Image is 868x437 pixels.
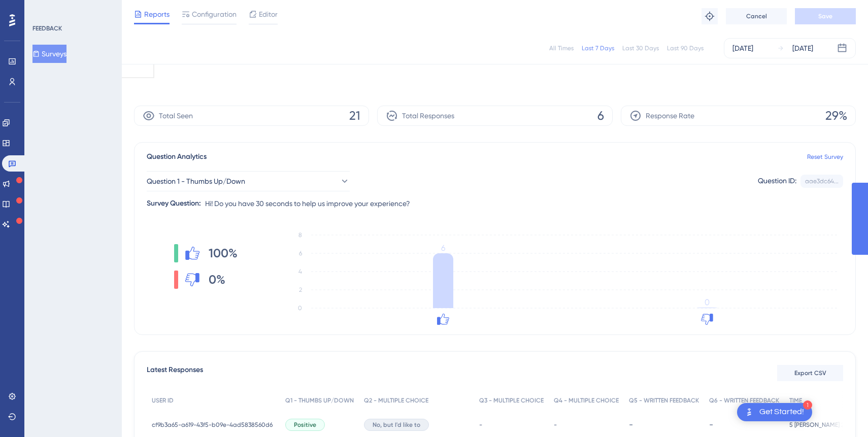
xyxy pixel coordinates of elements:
[582,44,614,52] div: Last 7 Days
[209,272,225,288] span: 0%
[818,12,832,20] span: Save
[147,171,350,191] button: Question 1 - Thumbs Up/Down
[807,153,843,161] a: Reset Survey
[789,396,802,405] span: TIME
[479,396,544,405] span: Q3 - MULTIPLE CHOICE
[705,297,710,307] tspan: 0
[805,177,839,185] div: aae3dc64...
[479,421,482,429] span: -
[294,421,316,429] span: Positive
[402,110,454,122] span: Total Responses
[192,8,237,20] span: Configuration
[803,400,812,410] div: 1
[32,24,62,32] div: FEEDBACK
[298,268,302,275] tspan: 4
[152,396,174,405] span: USER ID
[794,369,826,377] span: Export CSV
[759,407,804,418] div: Get Started!
[144,8,170,20] span: Reports
[667,44,704,52] div: Last 90 Days
[298,305,302,312] tspan: 0
[646,110,694,122] span: Response Rate
[373,421,420,429] span: No, but I'd like to
[758,175,796,188] div: Question ID:
[777,365,843,381] button: Export CSV
[622,44,659,52] div: Last 30 Days
[147,364,203,382] span: Latest Responses
[32,45,66,63] button: Surveys
[259,8,278,20] span: Editor
[737,403,812,421] div: Open Get Started! checklist, remaining modules: 1
[205,197,410,210] span: Hi! Do you have 30 seconds to help us improve your experience?
[549,44,574,52] div: All Times
[629,420,699,429] div: -
[597,108,604,124] span: 6
[709,420,779,429] div: -
[285,396,354,405] span: Q1 - THUMBS UP/DOWN
[299,250,302,257] tspan: 6
[795,8,856,24] button: Save
[147,197,201,210] div: Survey Question:
[709,396,779,405] span: Q6 - WRITTEN FEEDBACK
[159,110,193,122] span: Total Seen
[147,151,207,163] span: Question Analytics
[629,396,699,405] span: Q5 - WRITTEN FEEDBACK
[364,396,428,405] span: Q2 - MULTIPLE CHOICE
[349,108,360,124] span: 21
[792,42,813,54] div: [DATE]
[825,108,847,124] span: 29%
[746,12,767,20] span: Cancel
[732,42,753,54] div: [DATE]
[209,245,238,261] span: 100%
[441,243,445,253] tspan: 6
[554,421,557,429] span: -
[825,397,856,427] iframe: UserGuiding AI Assistant Launcher
[298,231,302,239] tspan: 8
[299,286,302,293] tspan: 2
[554,396,619,405] span: Q4 - MULTIPLE CHOICE
[743,406,755,418] img: launcher-image-alternative-text
[152,421,273,429] span: cf9b3a65-a619-43f5-b09e-4ad5838560d6
[147,175,245,187] span: Question 1 - Thumbs Up/Down
[726,8,787,24] button: Cancel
